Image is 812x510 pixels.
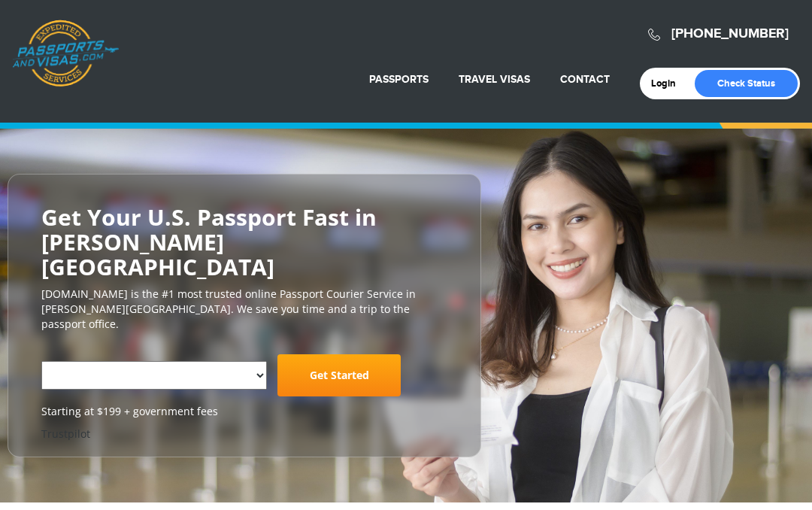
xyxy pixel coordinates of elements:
[41,404,447,419] span: Starting at $199 + government fees
[671,26,789,42] a: [PHONE_NUMBER]
[369,73,429,86] a: Passports
[41,205,447,279] h2: Get Your U.S. Passport Fast in [PERSON_NAME][GEOGRAPHIC_DATA]
[277,354,401,396] a: Get Started
[41,287,447,332] p: [DOMAIN_NAME] is the #1 most trusted online Passport Courier Service in [PERSON_NAME][GEOGRAPHIC_...
[12,20,119,87] a: Passports & [DOMAIN_NAME]
[695,70,798,97] a: Check Status
[41,427,90,441] a: Trustpilot
[459,73,530,86] a: Travel Visas
[651,77,686,90] a: Login
[560,73,610,86] a: Contact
